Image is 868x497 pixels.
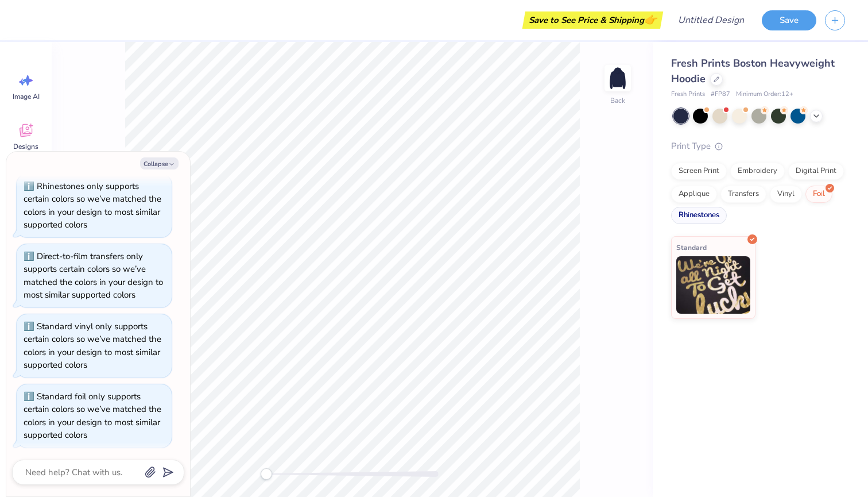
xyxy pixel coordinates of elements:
[13,92,40,101] span: Image AI
[762,10,816,30] button: Save
[140,157,179,169] button: Collapse
[669,9,753,32] input: Untitled Design
[610,95,625,106] div: Back
[644,13,657,26] span: 👉
[13,142,38,151] span: Designs
[676,256,750,314] img: Standard
[24,391,161,441] div: Standard foil only supports certain colors so we’ve matched the colors in your design to most sim...
[606,67,629,90] img: Back
[671,140,845,153] div: Print Type
[671,163,727,180] div: Screen Print
[805,186,832,203] div: Foil
[261,468,272,480] div: Accessibility label
[671,186,717,203] div: Applique
[711,90,730,99] span: # FP87
[24,321,161,371] div: Standard vinyl only supports certain colors so we’ve matched the colors in your design to most si...
[525,11,660,29] div: Save to See Price & Shipping
[671,90,705,99] span: Fresh Prints
[788,163,844,180] div: Digital Print
[720,186,766,203] div: Transfers
[671,56,835,86] span: Fresh Prints Boston Heavyweight Hoodie
[730,163,785,180] div: Embroidery
[736,90,793,99] span: Minimum Order: 12 +
[24,251,163,301] div: Direct-to-film transfers only supports certain colors so we’ve matched the colors in your design ...
[24,180,161,231] div: Rhinestones only supports certain colors so we’ve matched the colors in your design to most simil...
[676,241,707,253] span: Standard
[671,207,727,224] div: Rhinestones
[770,186,802,203] div: Vinyl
